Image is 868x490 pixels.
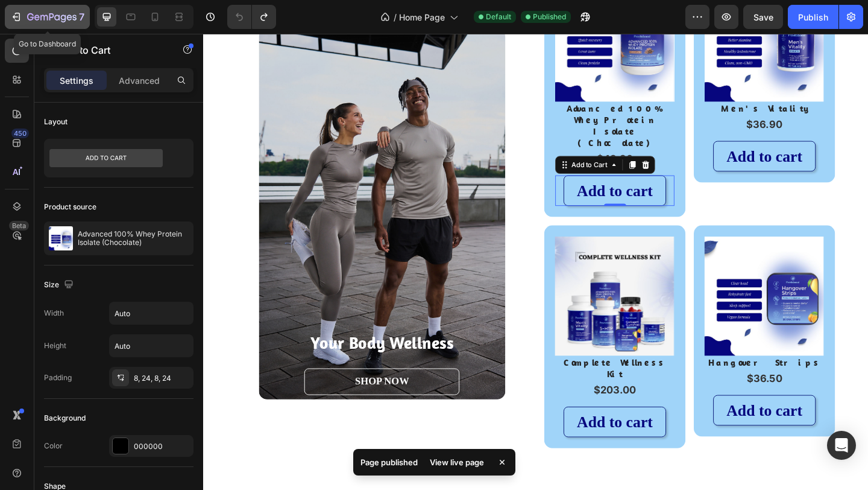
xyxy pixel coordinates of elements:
[406,410,489,434] div: Add to cart
[134,441,190,452] div: 000000
[546,350,675,365] h1: Hangover Strips
[383,126,512,145] div: $49.90
[486,11,511,22] span: Default
[753,12,773,22] span: Save
[44,340,66,351] div: Height
[383,350,512,378] h1: Complete Wellness Kit
[546,220,675,350] a: Hangover Strips
[44,413,86,424] div: Background
[398,137,442,148] div: Add to Cart
[110,302,193,324] input: Auto
[11,129,29,138] div: 450
[743,5,783,29] button: Save
[788,5,838,29] button: Publish
[827,431,856,460] div: Open Intercom Messenger
[394,11,397,24] span: /
[9,221,29,231] div: Beta
[555,393,666,426] button: Add to cart
[44,441,63,451] div: Color
[555,116,666,150] button: Add to cart
[423,454,491,471] div: View live page
[546,365,675,384] div: $36.50
[165,372,224,384] span: SHOP NOW
[383,220,512,350] a: Complete Wellness Kit
[44,372,72,383] div: Padding
[203,34,868,490] iframe: Design area
[383,378,512,396] div: $203.00
[119,74,160,87] p: Advanced
[49,226,73,250] img: product feature img
[78,230,189,247] p: Advanced 100% Whey Protein Isolate (Chocolate)
[79,10,84,24] p: 7
[383,74,512,126] h1: Advanced 100% Whey Protein Isolate (Chocolate)
[360,456,418,468] p: Page published
[392,406,503,439] button: Add to cart
[44,202,96,212] div: Product source
[406,159,489,182] div: Add to cart
[227,5,276,29] div: Undo/Redo
[110,335,193,357] input: Auto
[546,89,675,107] div: $36.90
[392,154,503,187] button: Add to cart
[546,74,675,89] h1: Men's Vitality
[798,11,828,24] div: Publish
[60,74,93,87] p: Settings
[110,364,278,392] a: SHOP NOW
[399,11,445,24] span: Home Page
[5,5,90,29] button: 7
[533,11,566,22] span: Published
[44,277,76,293] div: Size
[569,121,652,145] div: Add to cart
[58,43,161,57] p: Add to Cart
[134,373,190,384] div: 8, 24, 8, 24
[44,116,68,127] div: Layout
[44,308,64,319] div: Width
[61,325,327,348] p: Your Body Wellness
[569,398,652,421] div: Add to cart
